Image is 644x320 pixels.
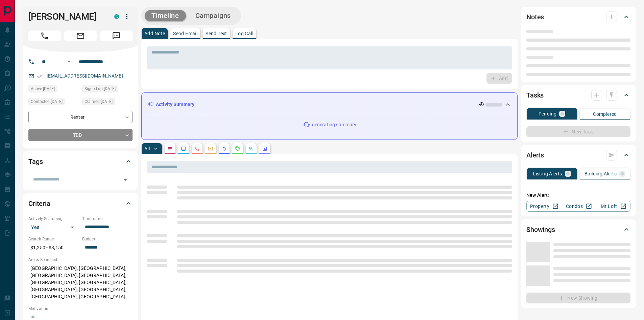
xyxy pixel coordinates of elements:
div: Notes [526,9,630,25]
div: Renter [28,111,133,123]
p: Areas Searched: [28,257,133,263]
p: All [144,146,150,151]
h2: Alerts [526,150,544,161]
svg: Lead Browsing Activity [181,146,186,151]
p: Search Range: [28,236,79,242]
div: Activity Summary [147,98,512,111]
h2: Notes [526,12,544,22]
svg: Notes [167,146,173,151]
a: Condos [561,201,596,212]
div: Alerts [526,147,630,163]
span: Contacted [DATE] [31,98,63,105]
p: Motivation: [28,306,133,312]
svg: Listing Alerts [221,146,227,151]
h2: Tasks [526,90,544,101]
button: Open [121,175,130,185]
h2: Tags [28,156,43,167]
p: Completed [593,112,617,116]
a: [EMAIL_ADDRESS][DOMAIN_NAME] [47,73,123,79]
span: Claimed [DATE] [85,98,113,105]
span: Call [28,30,61,41]
div: Wed Sep 10 2025 [28,85,79,94]
div: Mon Aug 25 2025 [82,98,133,107]
span: Message [100,30,133,41]
span: Email [64,30,97,41]
div: Showings [526,221,630,238]
a: Mr.Loft [596,201,630,212]
p: Timeframe: [82,216,133,222]
p: Add Note [144,31,165,36]
p: Send Email [173,31,197,36]
h1: [PERSON_NAME] [28,11,104,22]
div: Yes [28,222,79,233]
svg: Calls [194,146,200,151]
p: $1,250 - $3,150 [28,242,79,253]
div: TBD [28,129,133,141]
p: [GEOGRAPHIC_DATA], [GEOGRAPHIC_DATA], [GEOGRAPHIC_DATA], [GEOGRAPHIC_DATA], [GEOGRAPHIC_DATA], [G... [28,263,133,302]
svg: Emails [208,146,213,151]
p: Log Call [235,31,253,36]
div: Tags [28,153,133,170]
svg: Opportunities [248,146,254,151]
h2: Showings [526,224,555,235]
a: Property [526,201,561,212]
div: Mon Aug 25 2025 [82,85,133,94]
p: generating summary [312,121,356,128]
p: Pending [539,111,557,116]
p: Building Alerts [585,171,617,176]
p: Activity Summary [156,101,194,108]
p: Send Text [206,31,227,36]
button: Timeline [145,10,186,21]
p: Budget: [82,236,133,242]
svg: Requests [235,146,240,151]
span: Active [DATE] [31,85,55,92]
h2: Criteria [28,198,50,209]
button: Open [65,58,73,66]
svg: Agent Actions [262,146,267,151]
button: Campaigns [189,10,238,21]
p: New Alert: [526,192,630,199]
p: Actively Searching: [28,216,79,222]
span: Signed up [DATE] [85,85,116,92]
div: Tasks [526,87,630,103]
div: Criteria [28,195,133,212]
div: Tue Sep 02 2025 [28,98,79,107]
div: condos.ca [114,14,119,19]
p: Listing Alerts [533,171,562,176]
svg: Email Verified [37,74,42,79]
